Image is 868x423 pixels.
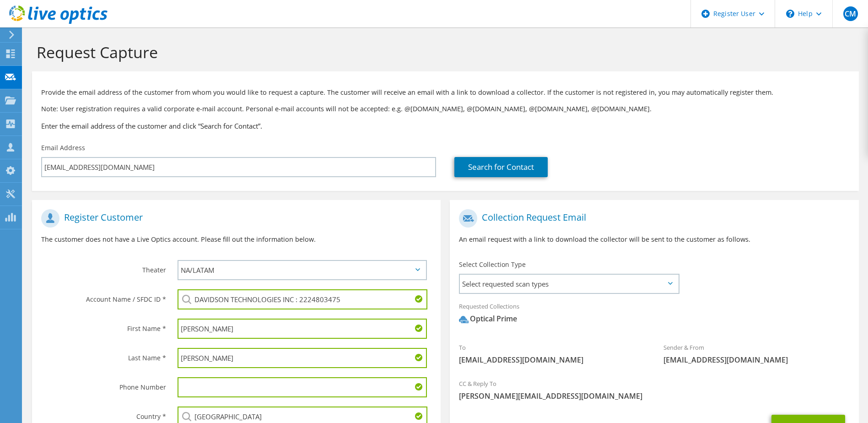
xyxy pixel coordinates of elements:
h1: Register Customer [41,209,427,228]
p: Provide the email address of the customer from whom you would like to request a capture. The cust... [41,87,850,98]
h1: Collection Request Email [459,209,845,228]
div: To [450,338,654,369]
a: Search for Contact [454,157,548,177]
div: Optical Prime [459,314,517,324]
span: Select requested scan types [460,275,678,293]
span: [PERSON_NAME][EMAIL_ADDRESS][DOMAIN_NAME] [459,391,849,401]
div: Sender & From [654,338,859,369]
p: Note: User registration requires a valid corporate e-mail account. Personal e-mail accounts will ... [41,104,850,114]
h3: Enter the email address of the customer and click “Search for Contact”. [41,121,850,131]
p: An email request with a link to download the collector will be sent to the customer as follows. [459,234,849,244]
label: Email Address [41,143,85,152]
span: [EMAIL_ADDRESS][DOMAIN_NAME] [663,355,850,365]
span: [EMAIL_ADDRESS][DOMAIN_NAME] [459,355,645,365]
label: Phone Number [41,377,166,392]
label: Country * [41,407,166,421]
label: Select Collection Type [459,260,526,269]
label: First Name * [41,319,166,333]
label: Last Name * [41,348,166,363]
label: Theater [41,260,166,275]
span: CM [843,6,858,21]
label: Account Name / SFDC ID * [41,289,166,304]
div: CC & Reply To [450,374,858,406]
p: The customer does not have a Live Optics account. Please fill out the information below. [41,234,431,244]
div: Requested Collections [450,297,858,333]
h1: Request Capture [37,43,850,62]
svg: \n [786,10,794,18]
